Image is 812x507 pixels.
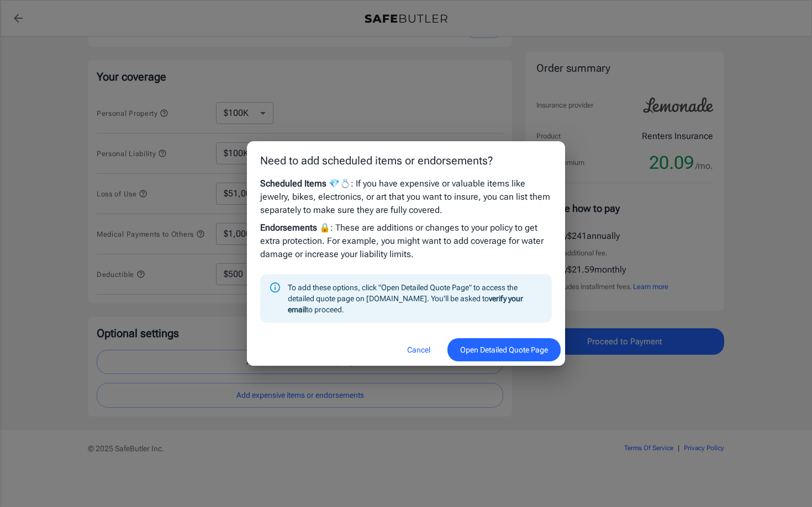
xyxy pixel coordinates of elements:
[447,338,561,362] button: Open Detailed Quote Page
[260,177,552,217] p: : If you have expensive or valuable items like jewelry, bikes, electronics, or art that you want ...
[260,221,552,261] p: : These are additions or changes to your policy to get extra protection. For example, you might w...
[288,294,523,314] strong: verify your email
[260,178,351,189] strong: Scheduled Items 💎💍
[260,152,552,169] p: Need to add scheduled items or endorsements?
[260,222,330,233] strong: Endorsements 🔒
[394,338,443,362] button: Cancel
[288,277,543,319] div: To add these options, click "Open Detailed Quote Page" to access the detailed quote page on [DOMA...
